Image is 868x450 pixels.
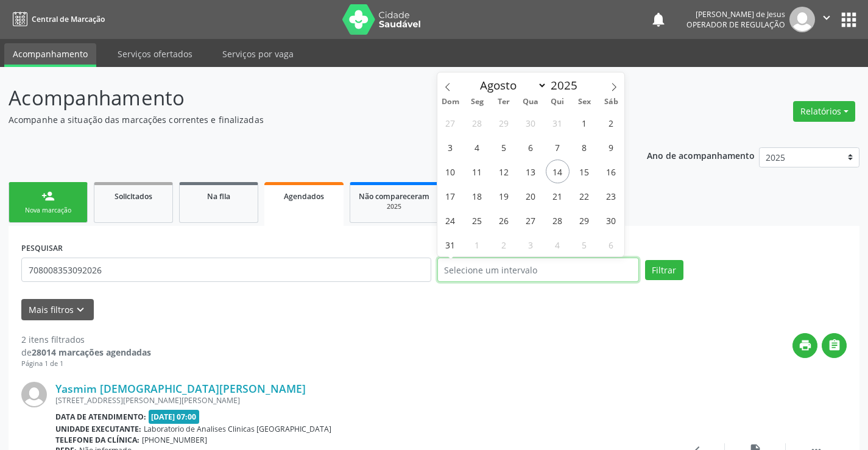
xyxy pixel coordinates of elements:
label: PESQUISAR [21,239,63,258]
div: de [21,346,151,359]
input: Nome, CNS [21,258,431,282]
span: Agosto 17, 2025 [439,184,462,208]
span: Agosto 31, 2025 [439,233,462,256]
span: Agosto 25, 2025 [465,208,489,232]
span: Agosto 30, 2025 [599,208,623,232]
button:  [815,7,838,32]
span: Agosto 4, 2025 [465,135,489,159]
span: Agosto 10, 2025 [439,160,462,183]
span: Operador de regulação [686,19,785,30]
span: Agosto 18, 2025 [465,184,489,208]
span: Julho 27, 2025 [439,111,462,135]
p: Acompanhamento [9,83,604,113]
a: Yasmim [DEMOGRAPHIC_DATA][PERSON_NAME] [55,382,306,395]
img: img [21,382,47,407]
span: Setembro 3, 2025 [519,233,543,256]
span: Dom [437,98,464,106]
span: Setembro 2, 2025 [492,233,516,256]
button:  [822,333,847,358]
strong: 28014 marcações agendadas [32,346,151,358]
span: Agosto 13, 2025 [519,160,543,183]
span: Julho 30, 2025 [519,111,543,135]
input: Year [547,77,587,93]
span: Na fila [207,191,230,202]
button: Mais filtroskeyboard_arrow_down [21,299,94,320]
span: Agosto 1, 2025 [573,111,596,135]
span: Agendados [284,191,324,202]
a: Acompanhamento [4,43,96,67]
i: print [799,339,812,352]
span: Ter [490,98,517,106]
span: Agosto 26, 2025 [492,208,516,232]
div: 2 itens filtrados [21,333,151,346]
div: [STREET_ADDRESS][PERSON_NAME][PERSON_NAME] [55,395,664,406]
span: Laboratorio de Analises Clinicas [GEOGRAPHIC_DATA] [144,424,331,434]
i:  [820,11,833,24]
span: Agosto 2, 2025 [599,111,623,135]
i:  [828,339,841,352]
i: keyboard_arrow_down [74,303,87,317]
b: Unidade executante: [55,424,141,434]
b: Data de atendimento: [55,412,146,422]
span: Agosto 5, 2025 [492,135,516,159]
span: Agosto 27, 2025 [519,208,543,232]
span: Não compareceram [359,191,429,202]
span: Central de Marcação [32,14,105,24]
span: Agosto 15, 2025 [573,160,596,183]
span: Agosto 24, 2025 [439,208,462,232]
span: Agosto 6, 2025 [519,135,543,159]
div: 2025 [359,202,429,211]
input: Selecione um intervalo [437,258,639,282]
span: Agosto 22, 2025 [573,184,596,208]
a: Serviços por vaga [214,43,302,65]
div: Página 1 de 1 [21,359,151,369]
span: [DATE] 07:00 [149,410,200,424]
span: Agosto 11, 2025 [465,160,489,183]
span: Sex [571,98,598,106]
span: Agosto 8, 2025 [573,135,596,159]
span: Agosto 28, 2025 [546,208,570,232]
span: Agosto 20, 2025 [519,184,543,208]
span: Qui [544,98,571,106]
span: Agosto 14, 2025 [546,160,570,183]
span: [PHONE_NUMBER] [142,435,207,445]
div: [PERSON_NAME] de Jesus [686,9,785,19]
a: Central de Marcação [9,9,105,29]
a: Serviços ofertados [109,43,201,65]
p: Ano de acompanhamento [647,147,755,163]
div: Nova marcação [18,206,79,215]
button: Filtrar [645,260,683,281]
span: Seg [464,98,490,106]
select: Month [475,77,548,94]
span: Qua [517,98,544,106]
span: Setembro 5, 2025 [573,233,596,256]
span: Agosto 19, 2025 [492,184,516,208]
b: Telefone da clínica: [55,435,139,445]
button: apps [838,9,859,30]
span: Setembro 6, 2025 [599,233,623,256]
div: person_add [41,189,55,203]
span: Julho 29, 2025 [492,111,516,135]
span: Agosto 23, 2025 [599,184,623,208]
button: print [792,333,817,358]
span: Setembro 4, 2025 [546,233,570,256]
img: img [789,7,815,32]
span: Agosto 29, 2025 [573,208,596,232]
button: notifications [650,11,667,28]
span: Sáb [598,98,624,106]
span: Agosto 12, 2025 [492,160,516,183]
span: Julho 28, 2025 [465,111,489,135]
span: Setembro 1, 2025 [465,233,489,256]
span: Agosto 21, 2025 [546,184,570,208]
button: Relatórios [793,101,855,122]
span: Agosto 7, 2025 [546,135,570,159]
span: Julho 31, 2025 [546,111,570,135]
span: Agosto 3, 2025 [439,135,462,159]
span: Agosto 16, 2025 [599,160,623,183]
span: Agosto 9, 2025 [599,135,623,159]
p: Acompanhe a situação das marcações correntes e finalizadas [9,113,604,126]
span: Solicitados [115,191,152,202]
